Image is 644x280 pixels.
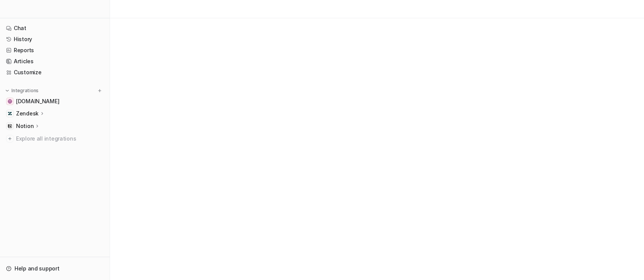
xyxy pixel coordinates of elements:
a: Articles [3,56,107,67]
span: Explore all integrations [16,133,104,145]
a: History [3,34,107,45]
a: Help and support [3,263,107,274]
a: Customize [3,67,107,78]
a: Chat [3,23,107,34]
img: swyfthome.com [8,99,12,104]
img: Notion [8,124,12,128]
img: menu_add.svg [97,88,102,93]
img: Zendesk [8,111,12,116]
a: Reports [3,45,107,56]
p: Zendesk [16,110,39,117]
img: expand menu [5,88,10,93]
button: Integrations [3,87,41,94]
a: swyfthome.com[DOMAIN_NAME] [3,96,107,107]
p: Notion [16,122,34,130]
img: explore all integrations [6,135,14,142]
span: [DOMAIN_NAME] [16,98,59,105]
a: Explore all integrations [3,133,107,144]
p: Integrations [11,88,39,94]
